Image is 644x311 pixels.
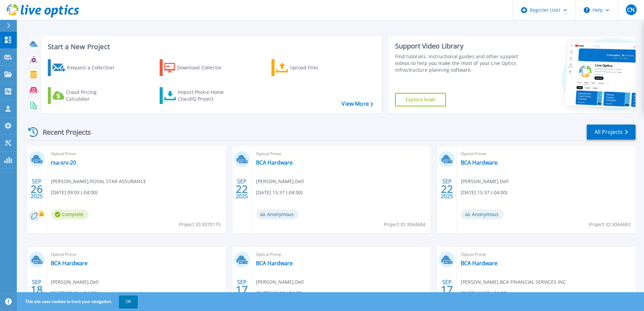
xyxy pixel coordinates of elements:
[461,260,497,267] a: BCA Hardware
[256,189,302,196] span: [DATE] 15:37 (-04:00)
[31,287,43,292] span: 18
[30,177,43,201] div: SEP 2025
[30,277,43,302] div: SEP 2025
[461,289,507,297] span: [DATE] 11:37 (-04:00)
[160,59,235,76] a: Download Collector
[461,189,507,196] span: [DATE] 15:37 (-04:00)
[256,178,304,185] span: [PERSON_NAME] , Dell
[395,42,521,50] div: Support Video Library
[441,186,453,192] span: 22
[441,287,453,292] span: 17
[256,159,293,166] a: BCA Hardware
[235,177,248,201] div: SEP 2025
[31,186,43,192] span: 26
[51,260,88,267] a: BCA Hardware
[461,251,632,258] span: Optical Prime
[19,296,138,308] span: This site uses cookies to track your navigation.
[51,278,99,286] span: [PERSON_NAME] , Dell
[256,289,302,297] span: [DATE] 15:18 (-04:00)
[589,221,631,228] span: Project ID: 3064683
[461,278,566,286] span: [PERSON_NAME] , BCA FINANCIAL SERVICES INC
[256,150,427,158] span: Optical Prime
[256,251,427,258] span: Optical Prime
[627,7,635,12] span: CN
[67,61,121,74] div: Request a Collection
[66,89,120,102] div: Cloud Pricing Calculator
[395,53,521,73] div: Find tutorials, instructional guides and other support videos to help you make the most of your L...
[48,43,373,50] h3: Start a New Project
[587,125,636,140] a: All Projects
[461,159,497,166] a: BCA Hardware
[236,287,248,292] span: 17
[235,277,248,302] div: SEP 2025
[290,61,344,74] div: Upload Files
[256,209,299,219] span: Anonymous
[461,150,632,158] span: Optical Prime
[441,177,453,201] div: SEP 2025
[395,93,446,106] a: Explore Now!
[48,59,123,76] a: Request a Collection
[119,296,138,308] button: OK
[51,251,222,258] span: Optical Prime
[178,89,230,102] div: Import Phone Home CloudIQ Project
[48,87,123,104] a: Cloud Pricing Calculator
[179,221,221,228] span: Project ID: 3070175
[51,150,222,158] span: Optical Prime
[51,209,89,219] span: Complete
[256,278,304,286] span: [PERSON_NAME] , Dell
[236,186,248,192] span: 22
[51,178,146,185] span: [PERSON_NAME] , ROYAL STAR ASSURANCE
[461,209,504,219] span: Anonymous
[342,101,373,107] a: View More
[271,59,347,76] a: Upload Files
[177,61,231,74] div: Download Collector
[461,178,509,185] span: [PERSON_NAME] , Dell
[51,289,97,297] span: [DATE] 09:21 (-04:00)
[441,277,453,302] div: SEP 2025
[256,260,293,267] a: BCA Hardware
[26,124,100,140] div: Recent Projects
[384,221,425,228] span: Project ID: 3064684
[51,189,97,196] span: [DATE] 09:03 (-04:00)
[51,159,76,166] a: rsa-srv-20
